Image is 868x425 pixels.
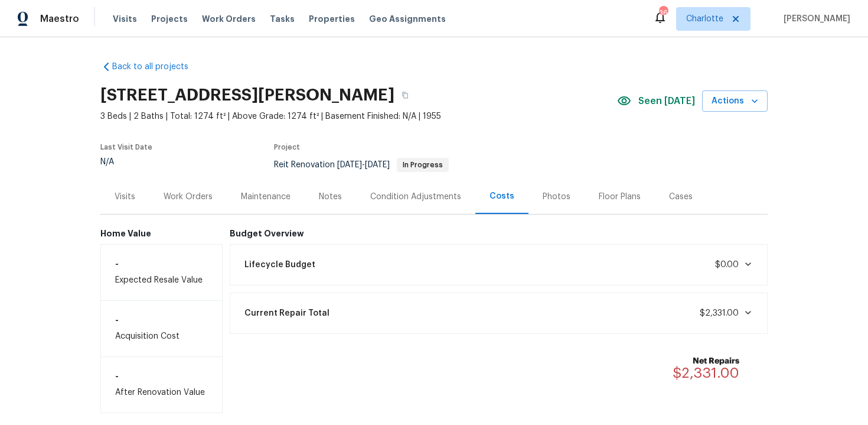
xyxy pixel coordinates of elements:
[244,259,315,271] span: Lifecycle Budget
[365,161,390,169] span: [DATE]
[309,13,355,25] span: Properties
[369,13,446,25] span: Geo Assignments
[669,191,693,203] div: Cases
[638,95,695,107] span: Seen [DATE]
[115,259,208,268] h6: -
[100,111,617,122] span: 3 Beds | 2 Baths | Total: 1274 ft² | Above Grade: 1274 ft² | Basement Finished: N/A | 1955
[115,315,208,325] h6: -
[702,90,768,112] button: Actions
[337,161,390,169] span: -
[100,229,223,238] h6: Home Value
[151,13,188,25] span: Projects
[779,13,850,25] span: [PERSON_NAME]
[398,161,448,168] span: In Progress
[599,191,641,203] div: Floor Plans
[274,144,300,151] span: Project
[700,309,739,317] span: $2,331.00
[659,7,667,19] div: 36
[319,191,342,203] div: Notes
[100,61,214,73] a: Back to all projects
[113,13,137,25] span: Visits
[40,13,79,25] span: Maestro
[100,144,152,151] span: Last Visit Date
[712,94,758,109] span: Actions
[115,191,135,203] div: Visits
[241,191,291,203] div: Maintenance
[394,85,416,106] button: Copy Address
[100,301,223,356] div: Acquisition Cost
[244,307,329,319] span: Current Repair Total
[164,191,213,203] div: Work Orders
[686,13,723,25] span: Charlotte
[673,366,739,380] span: $2,331.00
[230,229,768,238] h6: Budget Overview
[370,191,461,203] div: Condition Adjustments
[543,191,570,203] div: Photos
[673,355,739,367] b: Net Repairs
[100,244,223,301] div: Expected Resale Value
[202,13,256,25] span: Work Orders
[274,161,449,169] span: Reit Renovation
[100,89,394,101] h2: [STREET_ADDRESS][PERSON_NAME]
[270,15,295,23] span: Tasks
[100,158,152,166] div: N/A
[715,261,739,269] span: $0.00
[337,161,362,169] span: [DATE]
[100,356,223,413] div: After Renovation Value
[490,190,514,202] div: Costs
[115,371,208,381] h6: -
